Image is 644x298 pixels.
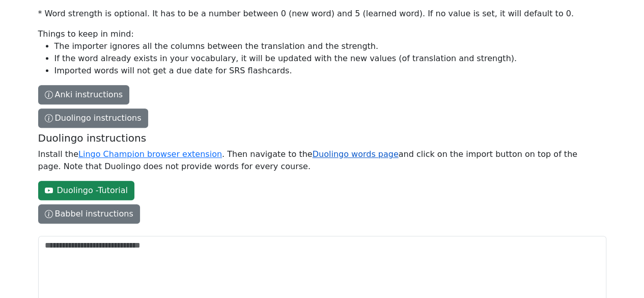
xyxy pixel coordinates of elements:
button: la stanzaroom5el edificiobuilding5* Word strength is optional. It has to be a number between 0 (n... [38,85,130,104]
p: Things to keep in mind: [38,28,606,77]
p: * Word strength is optional. It has to be a number between 0 (new word) and 5 (learned word). If ... [38,8,606,20]
li: Imported words will not get a due date for SRS flashcards. [54,65,606,77]
h5: Duolingo instructions [38,132,602,144]
p: Install the . Then navigate to the and click on the import button on top of the page. Note that D... [38,148,602,173]
a: Duolingo -Tutorial [38,181,134,200]
button: la stanzaroom5el edificiobuilding5* Word strength is optional. It has to be a number between 0 (n... [38,204,140,224]
a: Duolingo words page [313,149,399,159]
li: The importer ignores all the columns between the translation and the strength. [54,40,606,52]
button: la stanzaroom5el edificiobuilding5* Word strength is optional. It has to be a number between 0 (n... [38,109,148,128]
li: If the word already exists in your vocabulary, it will be updated with the new values (of transla... [54,52,606,65]
a: Lingo Champion browser extension [78,149,222,159]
